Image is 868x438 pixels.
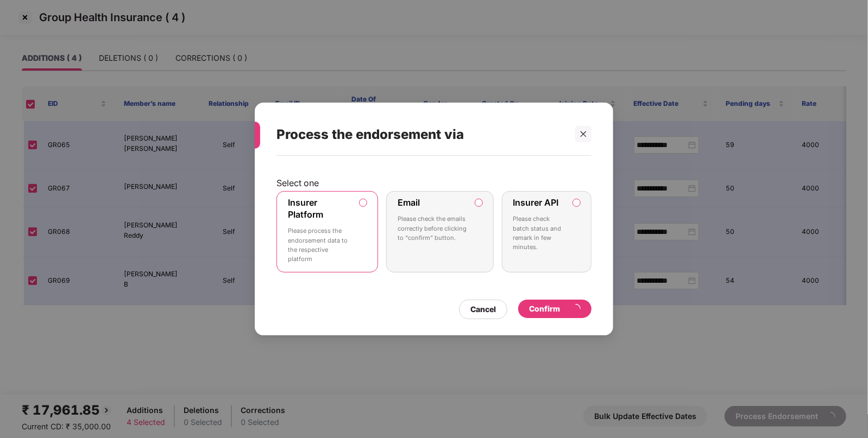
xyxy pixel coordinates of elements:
p: Please check batch status and remark in few minutes. [513,214,565,252]
p: Select one [276,177,592,188]
input: Insurer PlatformPlease process the endorsement data to the respective platform [360,199,367,206]
span: loading [571,304,581,314]
div: Confirm [529,303,581,315]
input: EmailPlease check the emails correctly before clicking to “confirm” button. [475,199,482,206]
p: Please check the emails correctly before clicking to “confirm” button. [398,214,467,243]
input: Insurer APIPlease check batch status and remark in few minutes. [573,199,580,206]
div: Cancel [470,303,496,315]
span: close [580,130,587,138]
label: Email [398,197,420,208]
label: Insurer API [513,197,559,208]
p: Please process the endorsement data to the respective platform [288,226,351,264]
div: Process the endorsement via [276,113,565,156]
label: Insurer Platform [288,197,323,220]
